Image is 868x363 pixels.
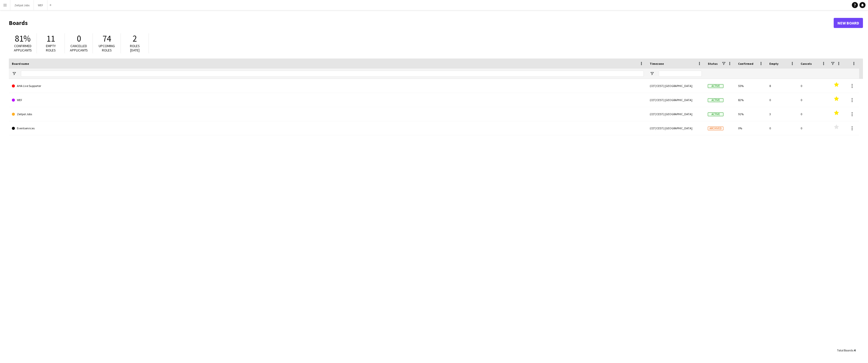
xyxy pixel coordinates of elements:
div: (CET/CEST) [GEOGRAPHIC_DATA] [647,79,705,93]
button: WEF [34,0,47,10]
div: (CET/CEST) [GEOGRAPHIC_DATA] [647,107,705,121]
span: 11 [46,33,55,44]
div: 3 [766,107,798,121]
div: 0 [798,93,829,107]
a: WEF [12,93,644,107]
button: Open Filter Menu [650,71,654,76]
span: 4 [854,348,855,352]
span: 0 [77,33,81,44]
div: (CET/CEST) [GEOGRAPHIC_DATA] [647,121,705,135]
div: 8 [766,79,798,93]
span: Active [708,84,723,88]
div: 0 [766,93,798,107]
a: AHA Live Supporter [12,79,644,93]
span: Upcoming roles [99,44,115,52]
div: 0 [766,121,798,135]
span: Board name [12,62,29,66]
span: Empty roles [46,44,56,52]
div: 0 [798,121,829,135]
span: Roles [DATE] [130,44,140,52]
span: Total Boards [837,348,853,352]
span: Archived [708,127,723,130]
span: Status [708,62,718,66]
span: 81% [15,33,31,44]
a: Zeitpol Jobs [12,107,644,121]
a: Eventservices [12,121,644,135]
span: Active [708,98,723,102]
button: Open Filter Menu [12,71,16,76]
button: Zeitpol Jobs [10,0,34,10]
span: 74 [102,33,111,44]
span: Active [708,112,723,116]
span: Cancels [801,62,812,66]
input: Timezone Filter Input [659,71,702,77]
div: 55% [735,79,766,93]
a: New Board [834,18,863,28]
input: Board name Filter Input [21,71,644,77]
span: Confirmed [738,62,753,66]
div: 91% [735,107,766,121]
div: 0 [798,107,829,121]
div: (CET/CEST) [GEOGRAPHIC_DATA] [647,93,705,107]
span: Timezone [650,62,664,66]
span: Confirmed applicants [14,44,32,52]
span: Empty [769,62,778,66]
div: 0% [735,121,766,135]
span: 2 [133,33,137,44]
h1: Boards [9,19,834,27]
div: 82% [735,93,766,107]
div: 0 [798,79,829,93]
div: : [837,345,855,355]
span: Cancelled applicants [70,44,88,52]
